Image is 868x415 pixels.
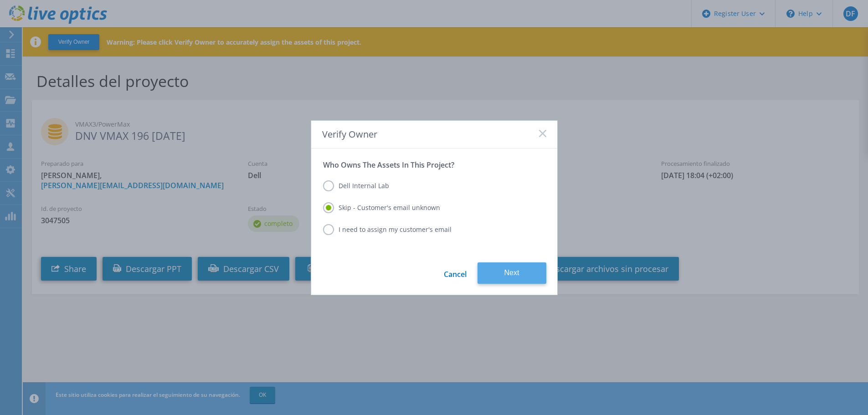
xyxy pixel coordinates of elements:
label: Skip - Customer's email unknown [323,202,440,213]
button: Next [478,262,546,284]
label: I need to assign my customer's email [323,224,452,235]
label: Dell Internal Lab [323,180,389,191]
a: Cancel [444,262,467,284]
span: Verify Owner [322,128,377,140]
p: Who Owns The Assets In This Project? [323,160,545,169]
